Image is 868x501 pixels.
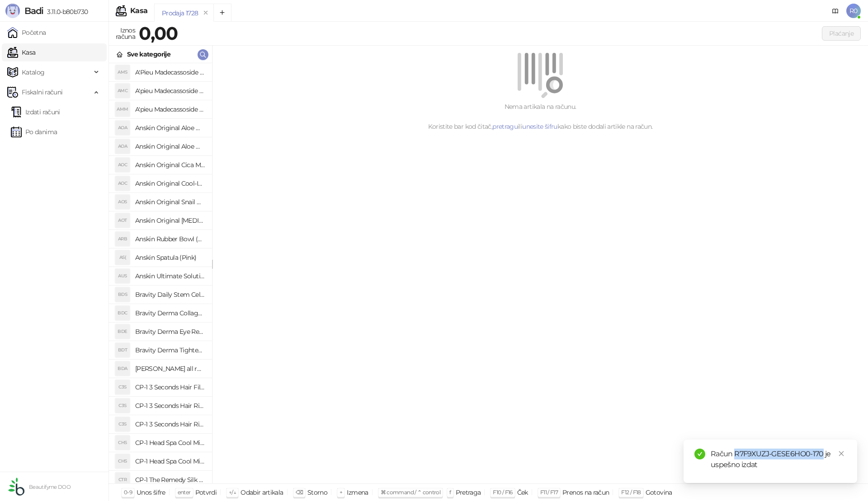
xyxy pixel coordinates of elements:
div: Unos šifre [137,487,165,498]
div: Odabir artikala [241,487,283,498]
button: Plaćanje [822,26,861,41]
h4: Anskin Original Snail Modeling Mask 1kg [135,195,205,209]
div: CTR [115,473,130,487]
h4: CP-1 The Remedy Silk Essence [135,473,205,487]
span: close [838,450,844,457]
h4: CP-1 3 Seconds Hair Ringer Hair Fill-up Ampoule [135,417,205,431]
div: AOT [115,213,130,228]
div: AS( [115,250,130,265]
h4: Bravity Derma Eye Repair Ampoule [135,324,205,339]
div: ARB [115,232,130,246]
span: F10 / F16 [493,489,512,496]
div: AOA [115,139,130,154]
h4: [PERSON_NAME] all round modeling powder [135,361,205,376]
div: C3S [115,380,130,394]
div: Storno [307,487,327,498]
div: AUS [115,269,130,283]
h4: Anskin Original Cool-Ice Modeling Mask 1kg [135,176,205,191]
h4: A'pieu Madecassoside Moisture Gel Cream [135,102,205,117]
span: ⌘ command / ⌃ control [381,489,441,496]
div: AOS [115,195,130,209]
h4: Anskin Original Cica Modeling Mask 240g [135,158,205,172]
h4: A'Pieu Madecassoside Sleeping Mask [135,65,205,80]
div: CHS [115,435,130,450]
div: Pretraga [456,487,481,498]
a: Dokumentacija [828,4,843,18]
a: Po danima [11,123,57,141]
span: F11 / F17 [540,489,558,496]
span: enter [178,489,191,496]
a: Izdati računi [11,103,60,121]
div: Prenos na račun [562,487,609,498]
h4: Bravity Derma Tightening Neck Ampoule [135,343,205,357]
img: 64x64-companyLogo-432ed541-86f2-4000-a6d6-137676e77c9d.png [7,478,25,496]
div: Izmena [347,487,368,498]
span: 3.11.0-b80b730 [43,8,88,16]
div: AOC [115,158,130,172]
span: F12 / F18 [621,489,641,496]
span: ⌫ [296,489,303,496]
div: Gotovina [646,487,672,498]
span: check-circle [694,449,705,459]
div: C3S [115,417,130,431]
h4: Bravity Derma Collagen Eye Cream [135,306,205,320]
div: Račun R7F9XUZJ-GESE6HO0-170 je uspešno izdat [711,449,846,470]
div: Kasa [130,7,147,14]
a: Kasa [7,43,35,61]
div: BDS [115,287,130,302]
span: + [340,489,342,496]
div: AMM [115,102,130,117]
div: BDE [115,324,130,339]
div: Prodaja 1728 [162,8,198,18]
div: Sve kategorije [127,49,170,59]
span: Fiskalni računi [22,83,62,101]
strong: 0,00 [139,22,178,44]
div: BDC [115,306,130,320]
h4: Anskin Spatula (Pink) [135,250,205,265]
button: remove [200,9,212,17]
div: BDT [115,343,130,357]
div: AMC [115,84,130,98]
button: Add tab [213,4,231,22]
div: AMS [115,65,130,80]
h4: Anskin Ultimate Solution Modeling Activator 1000ml [135,269,205,283]
a: Close [836,449,846,459]
span: Katalog [22,63,45,81]
div: grid [109,63,212,483]
div: AOC [115,176,130,191]
span: f [449,489,451,496]
div: CHS [115,454,130,468]
div: Nema artikala na računu. Koristite bar kod čitač, ili kako biste dodali artikle na račun. [223,102,857,131]
div: Iznos računa [114,24,137,42]
h4: CP-1 Head Spa Cool Mint Shampoo [135,454,205,468]
a: pretragu [492,122,518,131]
div: Potvrdi [195,487,217,498]
h4: Bravity Daily Stem Cell Sleeping Pack [135,287,205,302]
a: unesite šifru [522,122,557,131]
span: Badi [24,5,43,16]
small: Beautifyme DOO [29,484,71,490]
div: C3S [115,398,130,413]
span: R0 [846,4,861,18]
div: AOA [115,121,130,135]
div: Ček [517,487,528,498]
div: BDA [115,361,130,376]
h4: CP-1 Head Spa Cool Mint Shampoo [135,435,205,450]
a: Početna [7,23,46,42]
h4: CP-1 3 Seconds Hair Ringer Hair Fill-up Ampoule [135,398,205,413]
span: 0-9 [124,489,132,496]
h4: Anskin Original [MEDICAL_DATA] Modeling Mask 240g [135,213,205,228]
h4: Anskin Original Aloe Modeling Mask 1kg [135,139,205,154]
img: Logo [5,4,20,18]
h4: Anskin Rubber Bowl (Pink) [135,232,205,246]
h4: Anskin Original Aloe Modeling Mask (Refill) 240g [135,121,205,135]
h4: A'pieu Madecassoside Cream 2X [135,84,205,98]
h4: CP-1 3 Seconds Hair Fill-up Waterpack [135,380,205,394]
span: ↑/↓ [229,489,236,496]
